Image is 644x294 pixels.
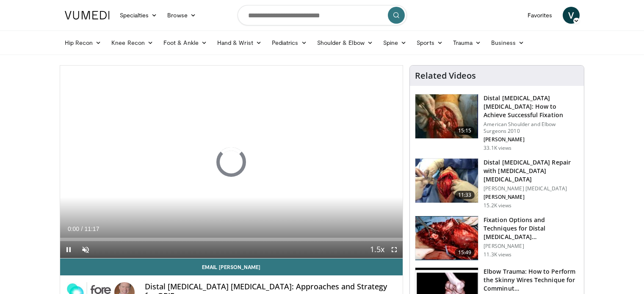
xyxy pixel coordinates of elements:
[378,34,412,51] a: Spine
[455,248,475,257] span: 15:49
[68,225,79,232] span: 0:00
[60,258,403,275] a: Email [PERSON_NAME]
[386,241,403,258] button: Fullscreen
[455,191,475,199] span: 11:33
[484,243,579,250] p: [PERSON_NAME]
[455,126,475,135] span: 15:15
[415,159,478,203] img: 96ff3178-9bc5-44d7-83c1-7bb6291c9b10.150x105_q85_crop-smart_upscale.jpg
[522,7,558,24] a: Favorites
[65,11,110,19] img: VuMedi Logo
[60,66,403,258] video-js: Video Player
[484,158,579,184] h3: Distal [MEDICAL_DATA] Repair with [MEDICAL_DATA] [MEDICAL_DATA]
[484,267,579,293] h3: Elbow Trauma: How to Perform the Skinny Wires Technique for Comminut…
[158,34,212,51] a: Foot & Ankle
[415,158,579,209] a: 11:33 Distal [MEDICAL_DATA] Repair with [MEDICAL_DATA] [MEDICAL_DATA] [PERSON_NAME] [MEDICAL_DATA...
[484,136,579,143] p: [PERSON_NAME]
[484,121,579,135] p: American Shoulder and Elbow Surgeons 2010
[369,241,386,258] button: Playback Rate
[60,238,403,241] div: Progress Bar
[238,5,407,25] input: Search topics, interventions
[77,241,94,258] button: Unmute
[415,94,478,138] img: shawn_1.png.150x105_q85_crop-smart_upscale.jpg
[60,34,107,51] a: Hip Recon
[115,7,163,24] a: Specialties
[415,216,579,261] a: 15:49 Fixation Options and Techniques for Distal [MEDICAL_DATA] [MEDICAL_DATA] [PERSON_NAME] 11.3...
[484,145,511,151] p: 33.1K views
[415,216,478,260] img: stein_3.png.150x105_q85_crop-smart_upscale.jpg
[484,194,579,201] p: [PERSON_NAME]
[212,34,267,51] a: Hand & Wrist
[484,94,579,119] h3: Distal [MEDICAL_DATA] [MEDICAL_DATA]: How to Achieve Successful Fixation
[415,94,579,151] a: 15:15 Distal [MEDICAL_DATA] [MEDICAL_DATA]: How to Achieve Successful Fixation American Shoulder ...
[448,34,486,51] a: Trauma
[484,251,511,258] p: 11.3K views
[415,71,476,81] h4: Related Videos
[81,225,83,232] span: /
[60,241,77,258] button: Pause
[312,34,378,51] a: Shoulder & Elbow
[106,34,158,51] a: Knee Recon
[563,7,580,24] a: V
[162,7,201,24] a: Browse
[486,34,529,51] a: Business
[484,185,579,192] p: [PERSON_NAME] [MEDICAL_DATA]
[84,225,99,232] span: 11:17
[484,216,579,241] h3: Fixation Options and Techniques for Distal [MEDICAL_DATA] [MEDICAL_DATA]
[267,34,312,51] a: Pediatrics
[484,202,511,209] p: 15.2K views
[412,34,448,51] a: Sports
